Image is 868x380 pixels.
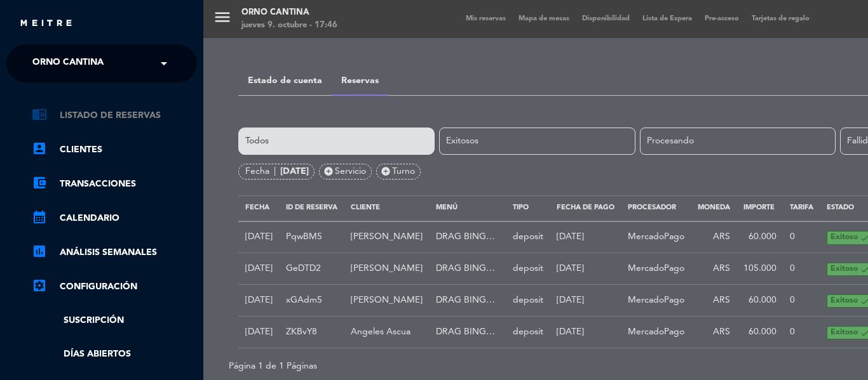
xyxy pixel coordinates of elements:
[19,19,73,29] img: MEITRE
[32,142,197,157] a: account_boxClientes
[32,279,197,294] a: Configuración
[32,347,197,362] a: Días abiertos
[32,176,197,192] a: account_balance_walletTransacciones
[32,175,47,190] i: account_balance_wallet
[32,211,197,226] a: calendar_monthCalendario
[32,107,47,122] i: chrome_reader_mode
[32,278,47,293] i: settings_applications
[32,209,47,225] i: calendar_month
[32,245,197,260] a: assessmentANÁLISIS SEMANALES
[32,313,197,328] a: Suscripción
[32,108,197,123] a: chrome_reader_modeListado de Reservas
[32,141,47,156] i: account_box
[32,50,104,77] span: Orno Cantina
[32,244,47,259] i: assessment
